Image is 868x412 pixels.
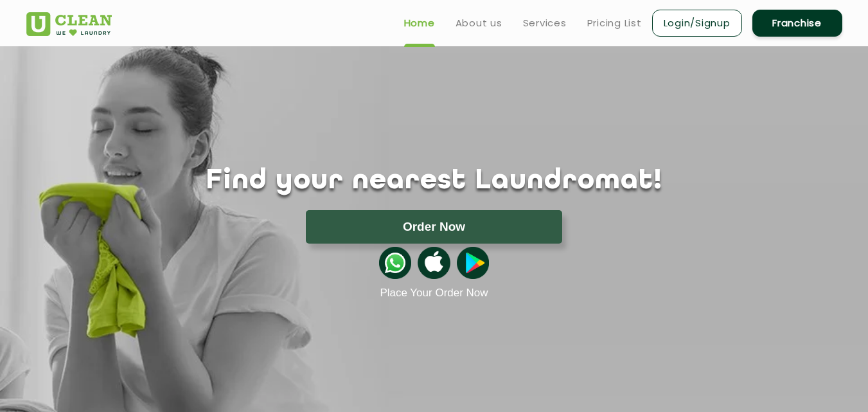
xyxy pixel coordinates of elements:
a: About us [456,15,502,31]
img: UClean Laundry and Dry Cleaning [26,12,112,36]
a: Franchise [752,10,842,37]
img: apple-icon.png [418,247,450,279]
a: Place Your Order Now [380,287,488,300]
a: Services [523,15,567,31]
a: Login/Signup [652,10,742,37]
button: Order Now [306,210,562,244]
a: Pricing List [587,15,642,31]
img: whatsappicon.png [379,247,411,279]
img: playstoreicon.png [457,247,489,279]
a: Home [404,15,435,31]
h1: Find your nearest Laundromat! [17,165,852,197]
